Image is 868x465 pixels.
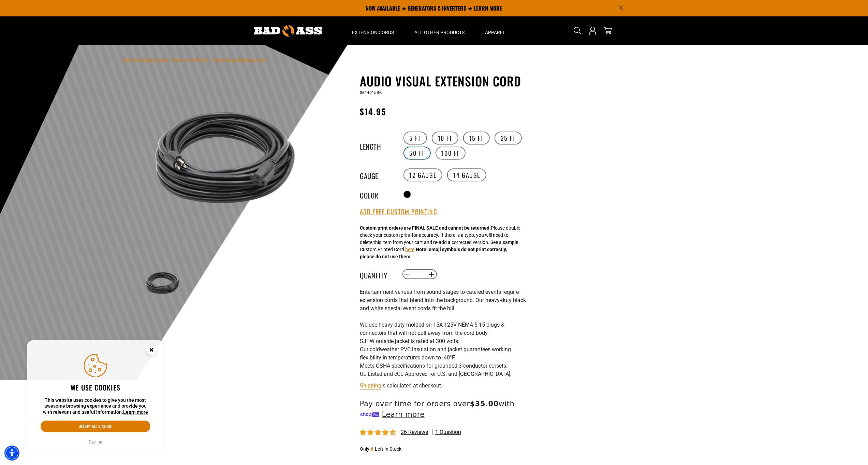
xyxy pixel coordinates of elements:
[403,168,443,181] label: 12 Gauge
[360,362,527,370] li: Meets OSHA specifications for grounded 3 conductor corsets.
[4,446,19,461] div: Accessibility Menu
[360,74,527,88] h1: Audio Visual Extension Cord
[254,25,322,37] img: Bad Ass Extension Cords
[27,340,164,454] aside: Cookie Consent
[360,345,527,362] li: Our coldweather PVC insulation and jacket guarantees working flexibility in temperatures down to ...
[360,382,381,389] a: Shipping
[360,90,382,95] span: SE14015BK
[210,57,212,62] span: ›
[432,132,458,145] label: 10 FT
[360,288,527,378] div: Entertainment venues from sound stages to catered events require extension cords that blend into ...
[375,446,401,452] span: Left In Stock
[342,16,404,45] summary: Extension Cords
[41,383,150,392] h2: We use cookies
[360,321,527,337] li: We use heavy-duty molded-on 15A-125V NEMA 5-15 plugs & connectors that will not pull away from th...
[435,428,461,436] span: 1 question
[87,439,104,446] button: Decline
[360,370,527,378] li: UL Listed and cUL Approved for U.S. and [GEOGRAPHIC_DATA].
[41,397,150,415] p: This website uses cookies to give you the most awesome browsing experience and provide you with r...
[360,141,394,150] legend: Length
[360,381,527,390] div: is calculated at checkout.
[401,429,428,435] span: 26 reviews
[360,208,437,216] button: Add Free Custom Printing
[360,170,394,179] legend: Gauge
[123,55,266,64] nav: breadcrumbs
[447,168,486,181] label: 14 Gauge
[463,132,490,145] label: 15 FT
[404,16,475,45] summary: All Other Products
[123,409,148,415] a: This website uses cookies to give you the most awesome browsing experience and provide you with r...
[173,57,209,62] a: Return to Collection
[352,29,394,36] span: Extension Cords
[360,225,491,231] strong: Custom print orders are FINAL SALE and cannot be returned.
[371,446,373,452] span: 6
[143,75,307,240] img: black
[403,147,431,160] label: 50 FT
[495,132,522,145] label: 25 FT
[41,421,150,432] button: Accept all & close
[360,190,394,199] legend: Color
[360,337,527,345] li: SJTW outside jacket is rated at 300 volts.
[360,446,369,452] span: Only
[415,29,465,36] span: All Other Products
[143,263,182,303] img: black
[403,132,427,145] label: 5 FT
[360,270,394,279] label: Quantity
[213,57,266,62] span: Audio Visual Extension Cord
[170,57,172,62] span: ›
[485,29,506,36] span: Apparel
[360,224,520,260] div: Please double check your custom print for accuracy. If there is a typo, you will need to delete t...
[123,57,169,62] a: Bad Ass Extension Cords
[360,105,386,118] span: $14.95
[360,247,507,259] strong: Note: emoji symbols do not print correctly, please do not use them.
[360,429,397,436] span: 4.73 stars
[405,246,414,253] button: here
[572,25,583,36] summary: Search
[436,147,466,160] label: 100 FT
[475,16,516,45] summary: Apparel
